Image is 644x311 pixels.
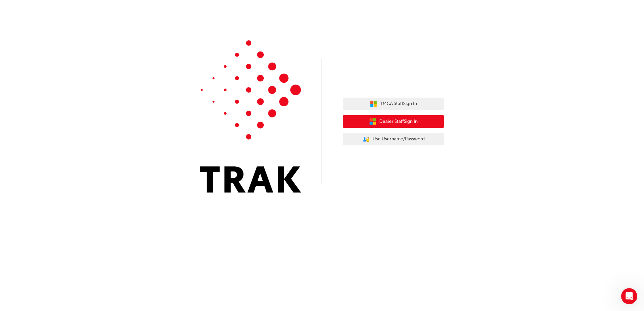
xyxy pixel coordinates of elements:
button: Dealer StaffSign In [343,115,444,128]
button: TMCA StaffSign In [343,98,444,110]
img: Trak [200,40,301,193]
iframe: Intercom live chat [621,288,637,304]
span: Use Username/Password [373,135,425,143]
span: Dealer Staff Sign In [379,118,418,126]
span: TMCA Staff Sign In [380,100,417,108]
button: Use Username/Password [343,133,444,146]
